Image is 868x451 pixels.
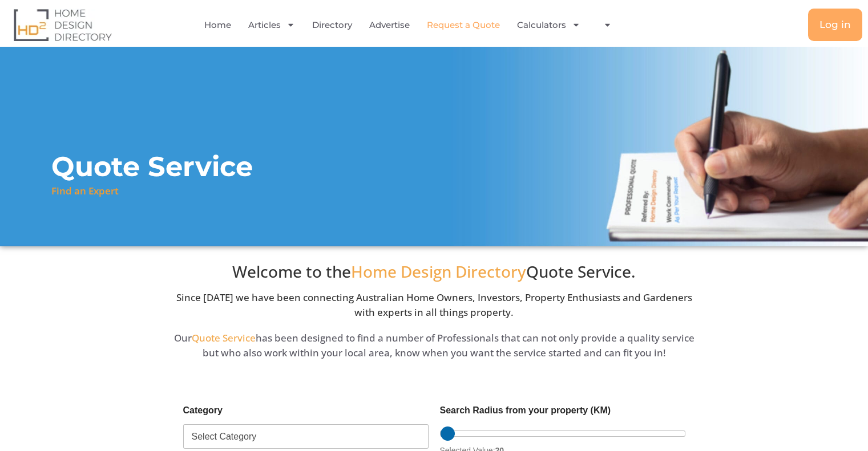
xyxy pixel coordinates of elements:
span: Quote Service [192,331,256,344]
a: Advertise [369,12,410,38]
span: Log in [819,20,851,30]
p: Find an Expert [51,184,119,198]
div: Our has been designed to find a number of Professionals that can not only provide a quality servi... [166,331,703,360]
nav: Menu [177,12,648,38]
a: Articles [248,12,295,38]
div: Since [DATE] we have been connecting Australian Home Owners, Investors, Property Enthusiasts and ... [166,262,703,320]
a: Home [204,12,231,38]
a: Directory [312,12,352,38]
a: Request a Quote [427,12,500,38]
label: Search Radius from your property (KM) [440,405,685,416]
h1: Quote Service [51,149,253,184]
label: Category [183,405,429,416]
h3: Welcome to the Quote Service. [166,262,703,282]
a: Calculators [517,12,580,38]
span: Home Design Directory [351,261,526,282]
a: Log in [808,9,862,41]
